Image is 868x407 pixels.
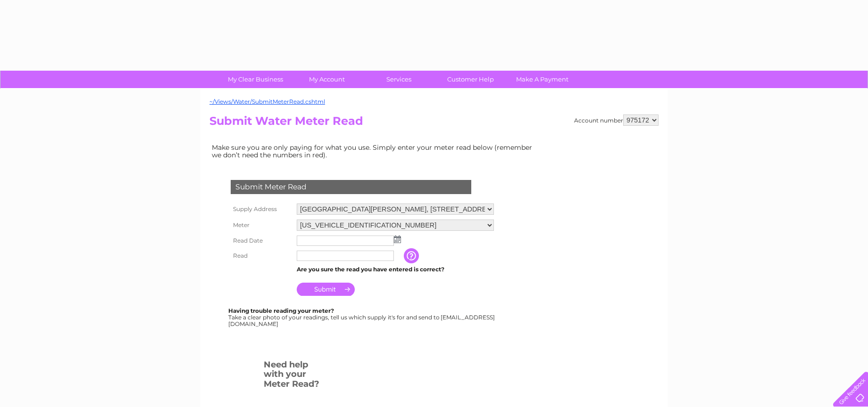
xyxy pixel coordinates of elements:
[228,307,334,314] b: Having trouble reading your meter?
[228,201,294,217] th: Supply Address
[209,98,325,105] a: ~/Views/Water/SubmitMeterRead.cshtml
[264,358,322,394] h3: Need help with your Meter Read?
[228,308,496,327] div: Take a clear photo of your readings, tell us which supply it's for and send to [EMAIL_ADDRESS][DO...
[209,114,659,132] h2: Submit Water Meter Read
[394,236,401,243] img: ...
[294,263,496,276] td: Are you sure the read you have entered is correct?
[574,114,659,126] div: Account number
[209,141,540,161] td: Make sure you are only paying for what you use. Simply enter your meter read below (remember we d...
[360,71,438,88] a: Services
[297,283,355,296] input: Submit
[432,71,509,88] a: Customer Help
[404,248,421,263] input: Information
[503,71,581,88] a: Make A Payment
[228,233,294,248] th: Read Date
[228,248,294,263] th: Read
[231,180,471,194] div: Submit Meter Read
[217,71,294,88] a: My Clear Business
[228,217,294,233] th: Meter
[288,71,366,88] a: My Account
